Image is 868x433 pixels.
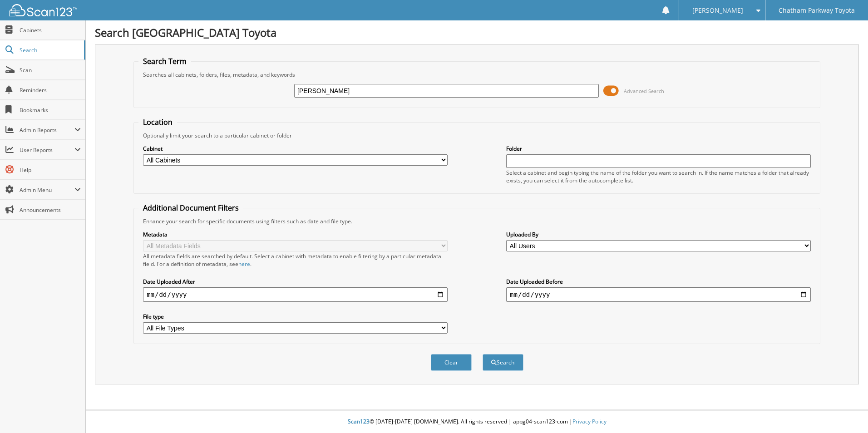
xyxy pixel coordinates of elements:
input: end [506,287,811,302]
div: Select a cabinet and begin typing the name of the folder you want to search in. If the name match... [506,169,811,184]
a: Privacy Policy [572,418,607,425]
h1: Search [GEOGRAPHIC_DATA] Toyota [95,25,859,40]
span: Cabinets [20,26,81,34]
label: Folder [506,145,811,153]
label: File type [143,313,448,320]
div: © [DATE]-[DATE] [DOMAIN_NAME]. All rights reserved | appg04-scan123-com | [86,411,868,433]
button: Clear [431,354,472,371]
span: Search [20,46,79,54]
a: here [238,260,250,268]
img: scan123-logo-white.svg [9,4,77,16]
legend: Search Term [138,56,191,66]
label: Date Uploaded Before [506,278,811,285]
span: Chatham Parkway Toyota [779,8,855,13]
div: Searches all cabinets, folders, files, metadata, and keywords [138,71,815,79]
legend: Additional Document Filters [138,203,243,213]
span: Announcements [20,206,81,214]
div: Enhance your search for specific documents using filters such as date and file type. [138,217,815,225]
span: Admin Menu [20,186,74,194]
label: Cabinet [143,145,448,153]
label: Date Uploaded After [143,278,448,285]
span: Help [20,166,81,174]
div: All metadata fields are searched by default. Select a cabinet with metadata to enable filtering b... [143,252,448,268]
span: [PERSON_NAME] [692,8,743,13]
label: Uploaded By [506,231,811,238]
iframe: Chat Widget [823,389,868,433]
input: start [143,287,448,302]
span: Bookmarks [20,106,81,114]
span: Admin Reports [20,126,74,134]
span: Advanced Search [624,88,664,94]
label: Metadata [143,231,448,238]
span: Scan123 [348,418,370,425]
span: Scan [20,66,81,74]
span: Reminders [20,86,81,94]
legend: Location [138,117,177,127]
div: Optionally limit your search to a particular cabinet or folder [138,132,815,139]
button: Search [483,354,523,371]
span: User Reports [20,146,74,154]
